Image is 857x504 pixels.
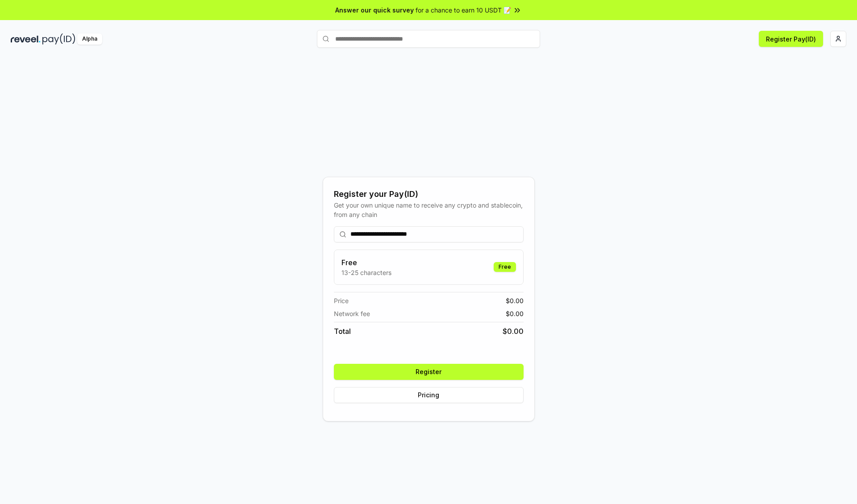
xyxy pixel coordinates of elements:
[506,309,524,318] span: $ 0.00
[416,5,511,15] span: for a chance to earn 10 USDT 📝
[334,200,524,219] div: Get your own unique name to receive any crypto and stablecoin, from any chain
[11,33,41,45] img: reveel_dark
[334,387,524,403] button: Pricing
[335,5,414,15] span: Answer our quick survey
[334,326,351,337] span: Total
[334,364,524,380] button: Register
[77,33,102,45] div: Alpha
[494,262,516,272] div: Free
[503,326,524,337] span: $ 0.00
[334,309,370,318] span: Network fee
[506,296,524,305] span: $ 0.00
[341,257,391,268] h3: Free
[42,33,75,45] img: pay_id
[759,31,823,47] button: Register Pay(ID)
[341,268,391,277] p: 13-25 characters
[334,188,524,200] div: Register your Pay(ID)
[334,296,349,305] span: Price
